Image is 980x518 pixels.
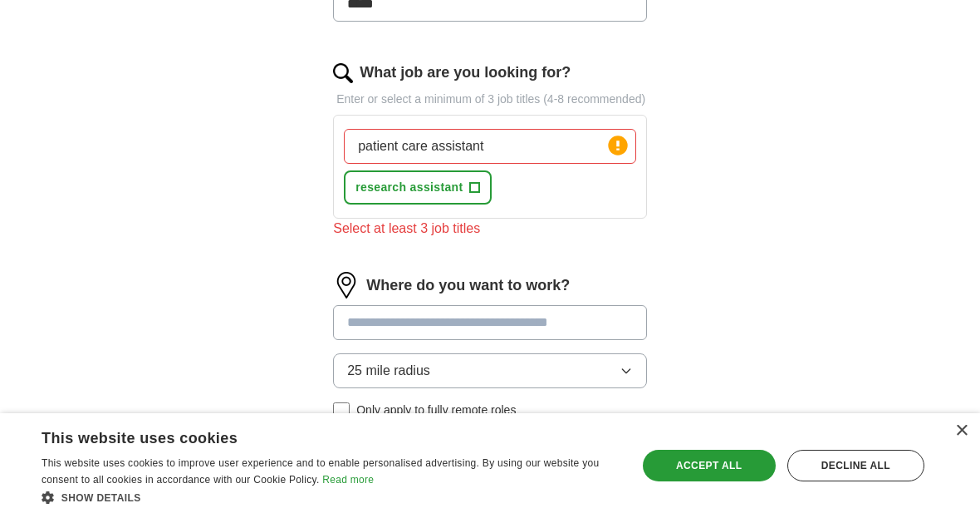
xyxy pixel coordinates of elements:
span: This website uses cookies to improve user experience and to enable personalised advertising. By u... [42,457,599,486]
span: Show details [61,492,141,504]
a: Read more, opens a new window [322,474,374,486]
div: Select at least 3 job titles [333,219,647,239]
label: Where do you want to work? [366,274,570,297]
label: What job are you looking for? [360,62,571,84]
p: Enter or select a minimum of 3 job titles (4-8 recommended) [333,91,647,108]
div: This website uses cookies [42,423,578,448]
div: Decline all [787,450,924,481]
div: Show details [42,489,620,506]
img: search.png [333,63,353,83]
button: 25 mile radius [333,353,647,388]
img: location.png [333,272,360,298]
span: Only apply to fully remote roles [356,402,516,419]
input: Only apply to fully remote roles [333,402,350,419]
div: Accept all [643,450,776,481]
div: Close [955,425,968,437]
span: research assistant [355,179,463,196]
input: Type a job title and press enter [344,129,636,164]
span: 25 mile radius [347,361,430,381]
button: research assistant [344,170,492,205]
